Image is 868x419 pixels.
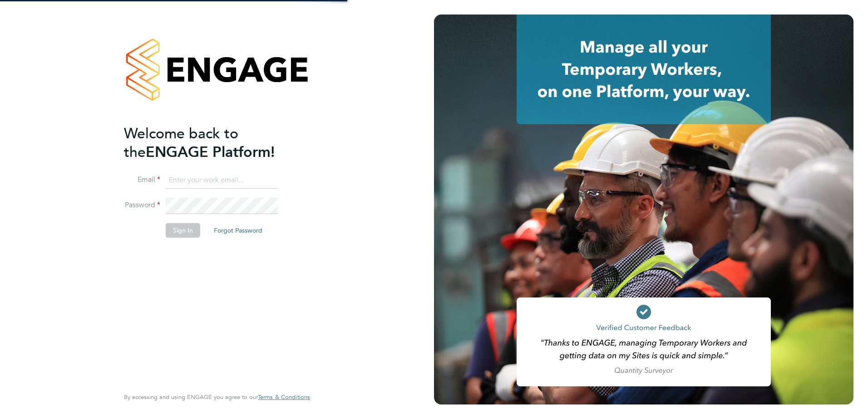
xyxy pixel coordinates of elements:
[124,393,310,401] span: By accessing and using ENGAGE you agree to our
[258,394,310,401] a: Terms & Conditions
[124,125,238,161] span: Welcome back to the
[166,172,278,189] input: Enter your work email...
[166,223,200,238] button: Sign In
[124,124,301,161] h2: ENGAGE Platform!
[124,175,160,185] label: Email
[124,200,160,210] label: Password
[258,393,310,401] span: Terms & Conditions
[207,223,270,238] button: Forgot Password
